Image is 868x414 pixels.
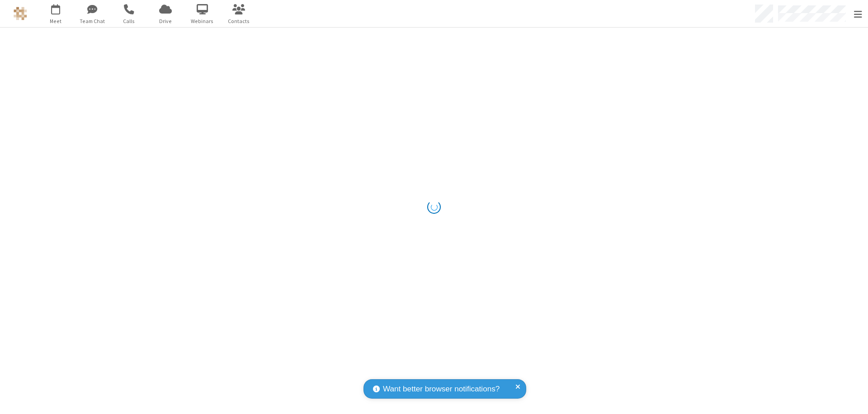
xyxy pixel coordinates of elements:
span: Meet [39,17,73,25]
span: Team Chat [75,17,109,25]
span: Drive [149,17,183,25]
span: Want better browser notifications? [383,383,500,395]
span: Webinars [185,17,219,25]
span: Contacts [222,17,256,25]
span: Calls [112,17,146,25]
img: QA Selenium DO NOT DELETE OR CHANGE [14,7,27,20]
